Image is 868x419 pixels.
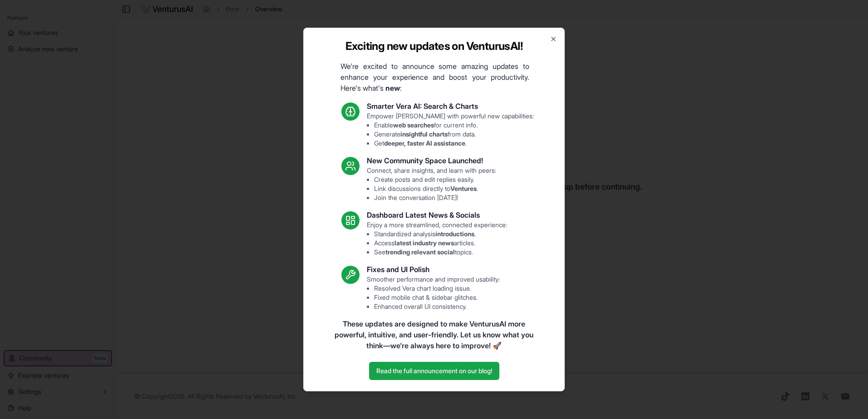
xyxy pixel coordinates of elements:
a: Read the full announcement on our blog! [369,362,499,380]
h3: Smarter Vera AI: Search & Charts [367,101,534,112]
li: Enable for current info. [374,121,534,130]
p: Enjoy a more streamlined, connected experience: [367,220,507,257]
li: Link discussions directly to . [374,184,496,193]
p: Empower [PERSON_NAME] with powerful new capabilities: [367,112,534,148]
li: Standardized analysis . [374,229,507,239]
h3: New Community Space Launched! [367,155,496,166]
li: See topics. [374,248,507,257]
li: Fixed mobile chat & sidebar glitches. [374,293,500,302]
li: Enhanced overall UI consistency. [374,302,500,311]
li: Access articles. [374,239,507,248]
li: Resolved Vera chart loading issue. [374,284,500,293]
p: We're excited to announce some amazing updates to enhance your experience and boost your producti... [333,61,537,93]
strong: latest industry news [395,239,454,247]
strong: insightful charts [400,130,448,138]
h3: Fixes and UI Polish [367,264,500,275]
h2: Exciting new updates on VenturusAI! [345,39,523,54]
li: Join the conversation [DATE]! [374,193,496,202]
p: These updates are designed to make VenturusAI more powerful, intuitive, and user-friendly. Let us... [332,318,536,351]
li: Generate from data. [374,130,534,139]
strong: new [385,83,400,93]
strong: deeper, faster AI assistance [384,139,465,147]
strong: Ventures [450,185,477,192]
h3: Dashboard Latest News & Socials [367,209,507,220]
strong: trending relevant social [385,248,455,256]
li: Create posts and edit replies easily. [374,175,496,184]
li: Get . [374,139,534,148]
strong: introductions [435,230,474,238]
p: Connect, share insights, and learn with peers: [367,166,496,202]
strong: web searches [393,121,434,129]
p: Smoother performance and improved usability: [367,275,500,311]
